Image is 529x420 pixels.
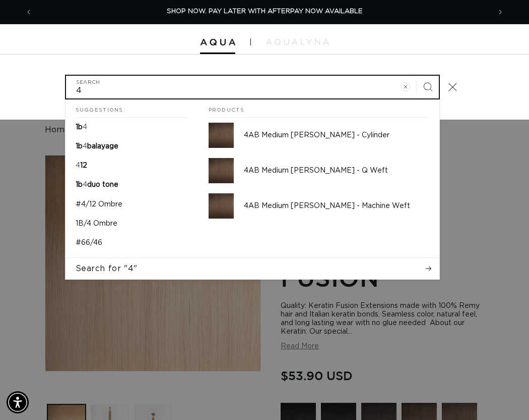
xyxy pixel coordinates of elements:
[7,391,29,413] div: Accessibility Menu
[199,188,439,224] a: 4AB Medium [PERSON_NAME] - Machine Weft
[489,3,511,22] button: Next announcement
[209,99,429,118] h2: Products
[87,181,118,188] span: duo tone
[83,143,87,150] mark: 4
[199,118,439,153] a: 4AB Medium [PERSON_NAME] - Cylinder
[80,162,87,169] span: 12
[244,131,429,140] p: 4AB Medium [PERSON_NAME] - Cylinder
[65,195,199,214] a: #4/12 Ombre
[87,143,118,150] span: balayage
[18,3,40,22] button: Previous announcement
[65,118,199,137] a: 1b 4
[209,193,234,219] img: 4AB Medium Ash Brown - Machine Weft
[209,123,234,148] img: 4AB Medium Ash Brown - Cylinder
[167,8,363,15] span: SHOP NOW. PAY LATER WITH AFTERPAY NOW AVAILABLE
[244,201,429,211] p: 4AB Medium [PERSON_NAME] - Machine Weft
[76,180,118,189] p: 1b 4 duo tone
[76,238,102,247] p: #66/46
[65,175,199,194] a: 1b 4 duo tone
[65,214,199,233] a: 1B/4 Ombre
[479,372,529,420] iframe: Chat Widget
[83,124,87,131] mark: 4
[65,233,199,252] a: #66/46
[76,142,118,151] p: 1b 4 balayage
[66,76,439,98] input: Search
[76,123,87,132] p: 1b 4
[76,161,87,170] p: 4 12
[76,200,122,209] p: #4/12 Ombre
[244,166,429,175] p: 4AB Medium [PERSON_NAME] - Q Weft
[65,156,199,175] a: 4 12
[83,181,87,188] mark: 4
[199,153,439,188] a: 4AB Medium [PERSON_NAME] - Q Weft
[417,76,439,98] button: Search
[65,137,199,156] a: 1b 4 balayage
[76,181,83,188] span: 1b
[76,143,83,150] span: 1b
[76,263,138,274] span: Search for "4"
[200,39,235,46] img: Aqua Hair Extensions
[209,158,234,183] img: 4AB Medium Ash Brown - Q Weft
[76,124,83,131] span: 1b
[76,99,188,118] h2: Suggestions
[76,219,117,228] p: 1B/4 Ombre
[266,39,329,45] img: aqualyna.com
[76,162,80,169] mark: 4
[442,76,464,98] button: Close
[394,76,417,98] button: Clear search term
